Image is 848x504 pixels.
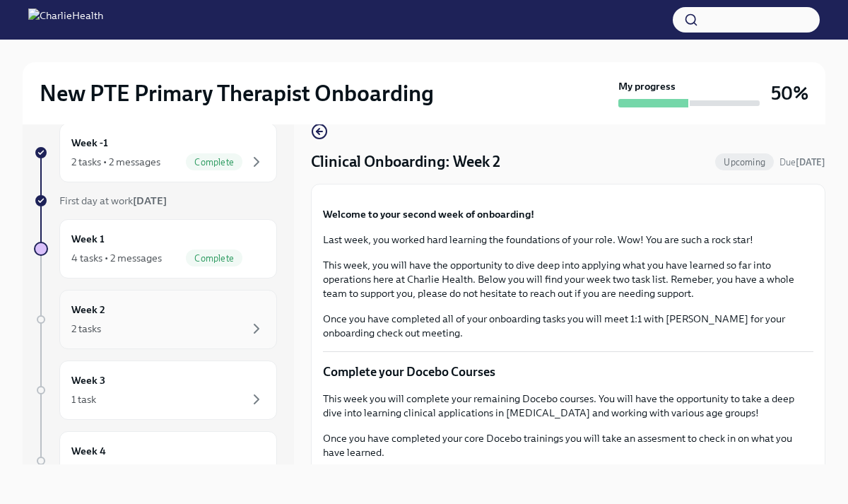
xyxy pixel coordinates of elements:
div: 4 tasks • 2 messages [71,251,162,265]
h3: 50% [771,81,808,106]
span: Complete [186,157,242,168]
div: 1 task [71,463,96,477]
strong: [DATE] [133,194,167,207]
p: Once you have completed all of your onboarding tasks you will meet 1:1 with [PERSON_NAME] for you... [323,312,813,340]
strong: My progress [618,79,676,93]
p: Last week, you worked hard learning the foundations of your role. Wow! You are such a rock star! [323,233,813,247]
a: Week 22 tasks [34,290,277,349]
h6: Week -1 [71,135,108,151]
a: First day at work[DATE] [34,194,277,208]
a: Week 14 tasks • 2 messagesComplete [34,219,277,279]
span: Complete [186,253,242,264]
h6: Week 3 [71,373,105,388]
h2: New PTE Primary Therapist Onboarding [40,79,434,107]
img: CharlieHealth [28,8,103,31]
a: Week -12 tasks • 2 messagesComplete [34,123,277,182]
span: Due [779,157,825,168]
p: Complete your Docebo Courses [323,363,813,380]
div: 1 task [71,392,96,406]
h6: Week 2 [71,302,105,317]
p: This week, you will have the opportunity to dive deep into applying what you have learned so far ... [323,258,813,300]
span: First day at work [59,194,167,207]
p: This week you will complete your remaining Docebo courses. You will have the opportunity to take ... [323,392,813,420]
strong: [DATE] [796,157,825,168]
p: Once you have completed your core Docebo trainings you will take an assesment to check in on what... [323,431,813,459]
div: 2 tasks [71,322,101,336]
h6: Week 4 [71,443,106,459]
h6: Week 1 [71,231,105,247]
a: Week 31 task [34,361,277,420]
h4: Clinical Onboarding: Week 2 [311,151,500,172]
strong: Welcome to your second week of onboarding! [323,208,534,221]
span: October 4th, 2025 10:00 [779,156,825,169]
div: 2 tasks • 2 messages [71,155,160,169]
span: Upcoming [715,157,774,168]
a: Week 41 task [34,431,277,491]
